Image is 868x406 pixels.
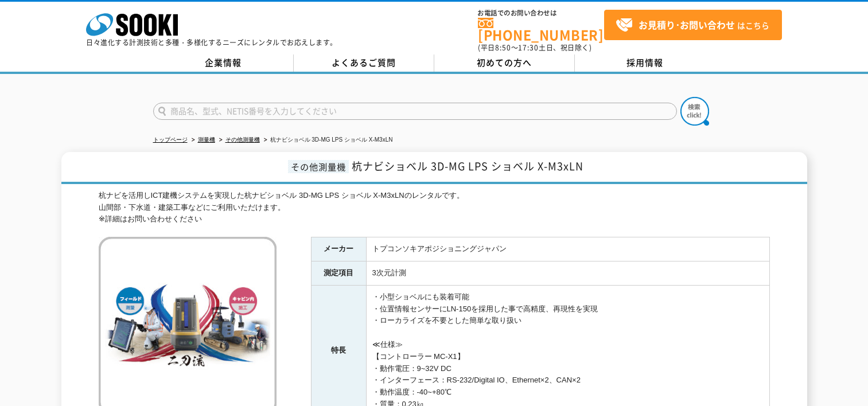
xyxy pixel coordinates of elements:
[366,237,769,261] td: トプコンソキアポジショニングジャパン
[518,42,539,53] span: 17:30
[366,261,769,286] td: 3次元計測
[86,39,337,46] p: 日々進化する計測技術と多種・多様化するニーズにレンタルでお応えします。
[495,42,511,53] span: 8:50
[434,54,575,72] a: 初めての方へ
[478,42,591,53] span: (平日 ～ 土日、祝日除く)
[262,134,393,146] li: 杭ナビショベル 3D-MG LPS ショベル X-M3xLN
[153,136,188,143] a: トップページ
[616,17,769,34] span: はこちら
[680,97,709,126] img: btn_search.png
[294,54,434,72] a: よくあるご質問
[478,10,604,17] span: お電話でのお問い合わせは
[604,10,782,40] a: お見積り･お問い合わせはこちら
[225,136,260,143] a: その他測量機
[198,136,215,143] a: 測量機
[639,18,735,32] strong: お見積り･お問い合わせ
[477,56,532,69] span: 初めての方へ
[99,190,770,225] div: 杭ナビを活用しICT建機システムを実現した杭ナビショベル 3D-MG LPS ショベル X-M3xLNのレンタルです。 山間部・下水道・建築工事などにご利用いただけます。 ※詳細はお問い合わせください
[311,261,366,286] th: 測定項目
[153,103,677,120] input: 商品名、型式、NETIS番号を入力してください
[352,158,583,174] span: 杭ナビショベル 3D-MG LPS ショベル X-M3xLN
[478,18,604,41] a: [PHONE_NUMBER]
[153,54,294,72] a: 企業情報
[311,237,366,261] th: メーカー
[288,160,349,173] span: その他測量機
[575,54,715,72] a: 採用情報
